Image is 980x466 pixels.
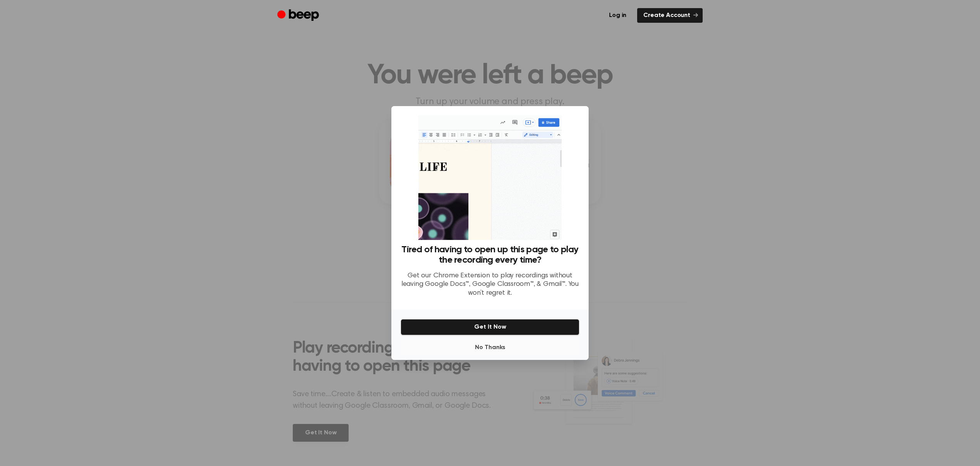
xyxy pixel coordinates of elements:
a: Log in [603,8,633,23]
button: Get It Now [401,319,579,335]
img: Beep extension in action [418,115,561,240]
a: Create Account [637,8,703,23]
a: Beep [277,8,321,23]
button: No Thanks [401,340,579,355]
p: Get our Chrome Extension to play recordings without leaving Google Docs™, Google Classroom™, & Gm... [401,272,579,298]
h3: Tired of having to open up this page to play the recording every time? [401,245,579,265]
